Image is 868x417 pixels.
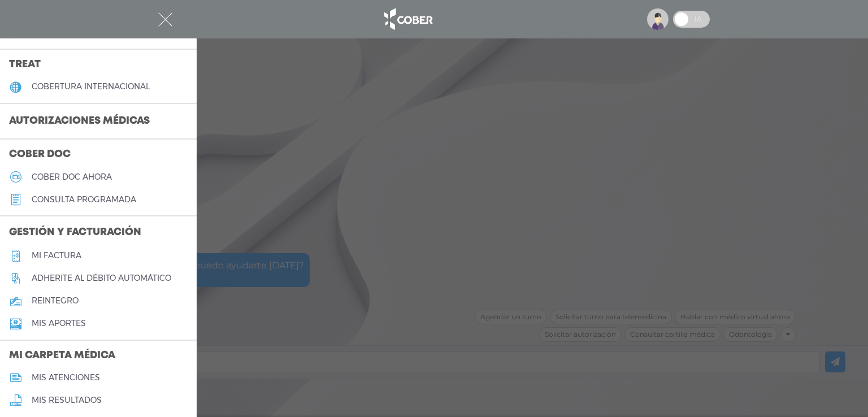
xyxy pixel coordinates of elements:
h5: cobertura internacional [32,82,150,92]
h5: Mi factura [32,251,81,260]
img: logo_cober_home-white.png [378,6,437,33]
h5: Cober doc ahora [32,172,112,182]
img: profile-placeholder.svg [647,8,669,30]
img: Cober_menu-close-white.svg [158,12,172,27]
h5: reintegro [32,296,79,306]
h5: Adherite al débito automático [32,273,171,283]
h5: consulta programada [32,195,136,205]
h5: mis resultados [32,396,102,405]
h5: Mis aportes [32,319,86,328]
h5: mis atenciones [32,373,100,383]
